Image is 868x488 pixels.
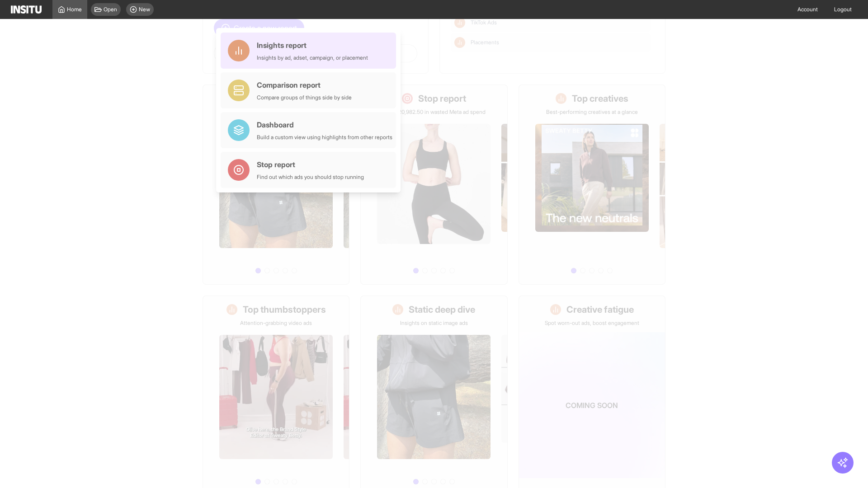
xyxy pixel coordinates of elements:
[257,174,364,181] div: Find out which ads you should stop running
[257,134,392,141] div: Build a custom view using highlights from other reports
[257,54,368,61] div: Insights by ad, adset, campaign, or placement
[257,80,352,90] div: Comparison report
[67,6,82,13] span: Home
[104,6,117,13] span: Open
[257,159,364,170] div: Stop report
[257,119,392,130] div: Dashboard
[257,94,352,101] div: Compare groups of things side by side
[139,6,150,13] span: New
[257,40,368,51] div: Insights report
[11,5,42,14] img: Logo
